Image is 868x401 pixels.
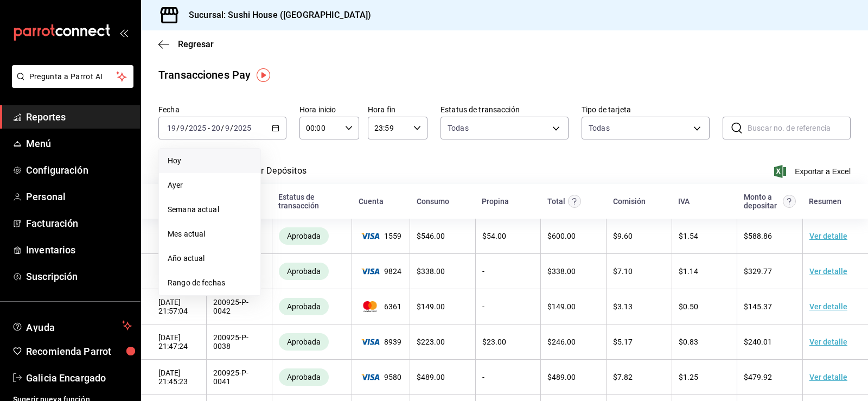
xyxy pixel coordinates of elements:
[417,338,445,346] span: $ 223.00
[207,289,272,324] td: 200925-P-0042
[748,117,851,139] input: Buscar no. de referencia
[417,302,445,311] span: $ 149.00
[359,267,403,276] span: 9824
[279,368,329,386] div: Transacciones cobradas de manera exitosa.
[744,302,772,311] span: $ 145.37
[188,124,207,132] input: ----
[26,319,118,332] span: Ayuda
[283,267,325,276] span: Aprobada
[158,39,214,49] button: Regresar
[744,193,781,210] div: Monto a depositar
[441,106,569,113] label: Estatus de transacción
[809,197,841,206] div: Resumen
[547,338,576,346] span: $ 246.00
[168,204,252,215] span: Semana actual
[613,267,633,276] span: $ 7.10
[482,197,509,206] div: Propina
[547,232,576,240] span: $ 600.00
[475,360,541,395] td: -
[221,124,224,132] span: /
[744,338,772,346] span: $ 240.01
[168,253,252,264] span: Año actual
[26,344,132,359] span: Recomienda Parrot
[359,301,403,312] span: 6361
[613,232,633,240] span: $ 9.60
[776,165,851,178] button: Exportar a Excel
[613,302,633,311] span: $ 3.13
[12,65,133,88] button: Pregunta a Parrot AI
[167,124,176,132] input: --
[26,136,132,151] span: Menú
[482,232,506,240] span: $ 54.00
[417,232,445,240] span: $ 546.00
[26,216,132,231] span: Facturación
[26,243,132,257] span: Inventarios
[613,197,646,206] div: Comisión
[26,269,132,284] span: Suscripción
[8,79,133,90] a: Pregunta a Parrot AI
[809,338,847,346] a: Ver detalle
[141,324,207,360] td: [DATE] 21:47:24
[568,195,581,208] svg: Este monto equivale al total pagado por el comensal antes de aplicar Comisión e IVA.
[141,219,207,254] td: [DATE] 22:21:59
[141,360,207,395] td: [DATE] 21:45:23
[251,166,307,184] button: Ver Depósitos
[744,267,772,276] span: $ 329.77
[299,106,359,113] label: Hora inicio
[257,68,270,82] img: Tooltip marker
[180,9,371,22] h3: Sucursal: Sushi House ([GEOGRAPHIC_DATA])
[26,110,132,124] span: Reportes
[589,123,610,133] div: Todas
[582,106,710,113] label: Tipo de tarjeta
[613,373,633,381] span: $ 7.82
[230,124,233,132] span: /
[547,267,576,276] span: $ 338.00
[744,373,772,381] span: $ 479.92
[809,373,847,381] a: Ver detalle
[278,193,345,210] div: Estatus de transacción
[283,232,325,240] span: Aprobada
[158,106,286,113] label: Fecha
[679,373,698,381] span: $ 1.25
[359,338,403,346] span: 8939
[417,197,449,206] div: Consumo
[29,71,117,82] span: Pregunta a Parrot AI
[475,254,541,289] td: -
[26,371,132,385] span: Galicia Encargado
[547,197,565,206] div: Total
[417,267,445,276] span: $ 338.00
[176,124,180,132] span: /
[207,324,272,360] td: 200925-P-0038
[368,106,427,113] label: Hora fin
[359,373,403,381] span: 9580
[809,267,847,276] a: Ver detalle
[448,123,469,133] span: Todas
[180,124,185,132] input: --
[679,232,698,240] span: $ 1.54
[678,197,690,206] div: IVA
[207,360,272,395] td: 200925-P-0041
[178,39,214,49] span: Regresar
[359,197,384,206] div: Cuenta
[613,338,633,346] span: $ 5.17
[225,124,230,132] input: --
[482,338,506,346] span: $ 23.00
[168,180,252,191] span: Ayer
[783,195,796,208] svg: Este es el monto resultante del total pagado menos comisión e IVA. Esta será la parte que se depo...
[475,289,541,324] td: -
[168,277,252,289] span: Rango de fechas
[141,254,207,289] td: [DATE] 22:06:50
[547,373,576,381] span: $ 489.00
[141,289,207,324] td: [DATE] 21:57:04
[283,338,325,346] span: Aprobada
[679,267,698,276] span: $ 1.14
[208,124,210,132] span: -
[283,302,325,311] span: Aprobada
[119,28,128,37] button: open_drawer_menu
[283,373,325,381] span: Aprobada
[359,232,403,240] span: 1559
[679,302,698,311] span: $ 0.50
[211,124,221,132] input: --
